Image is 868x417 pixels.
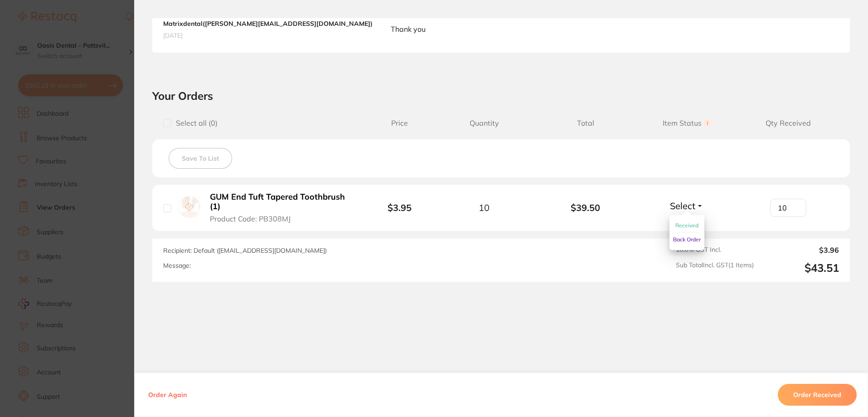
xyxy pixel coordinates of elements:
[171,119,218,128] span: Select all ( 0 )
[761,261,839,275] output: $43.51
[667,200,706,211] button: Select
[391,24,426,34] p: Thank you
[535,119,636,128] span: Total
[210,215,291,223] span: Product Code: PB308MJ
[673,233,701,246] button: Back Order
[210,192,350,211] b: GUM End Tuft Tapered Toothbrush (1)
[433,119,535,128] span: Quantity
[535,202,636,213] b: $39.50
[388,202,412,213] b: $3.95
[675,222,698,229] span: Received
[145,391,189,399] button: Order Again
[163,262,191,270] label: Message:
[163,31,373,39] span: [DATE]
[178,196,200,218] img: GUM End Tuft Tapered Toothbrush (1)
[207,192,353,224] button: GUM End Tuft Tapered Toothbrush (1) Product Code: PB308MJ
[366,119,433,128] span: Price
[770,199,806,217] input: Qty
[670,200,695,211] span: Select
[778,384,857,406] button: Order Received
[163,246,327,255] span: Recipient: Default ( [EMAIL_ADDRESS][DOMAIN_NAME] )
[737,119,839,128] span: Qty Received
[479,202,490,213] span: 10
[163,20,373,28] b: Matrixdental ( [PERSON_NAME][EMAIL_ADDRESS][DOMAIN_NAME] )
[676,261,754,275] span: Sub Total Incl. GST ( 1 Items)
[636,119,738,128] span: Item Status
[676,246,754,254] span: 10.0 % GST Incl.
[169,148,232,169] button: Save To List
[675,219,698,233] button: Received
[673,236,701,243] span: Back Order
[761,246,839,254] output: $3.96
[152,89,850,103] h2: Your Orders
